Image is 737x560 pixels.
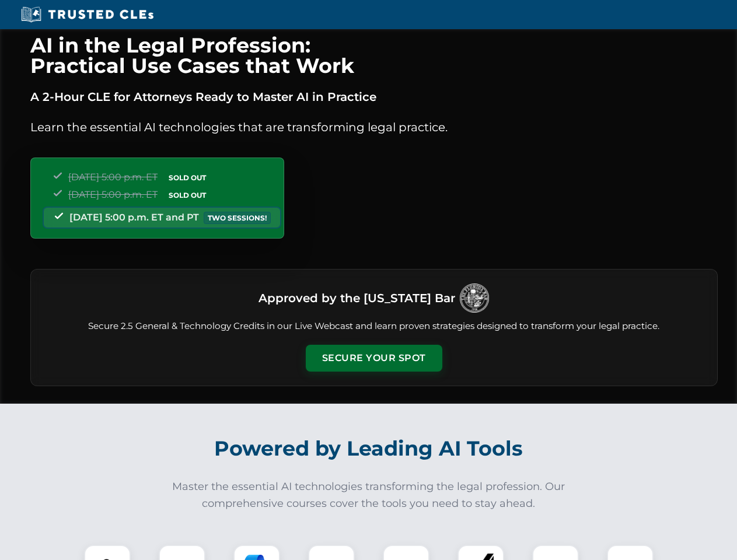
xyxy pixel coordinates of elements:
h1: AI in the Legal Profession: Practical Use Cases that Work [30,35,718,76]
button: Secure Your Spot [306,345,442,372]
h2: Powered by Leading AI Tools [46,428,692,469]
span: [DATE] 5:00 p.m. ET [68,171,158,183]
img: Trusted CLEs [18,6,157,23]
img: Logo [460,283,489,313]
p: Secure 2.5 General & Technology Credits in our Live Webcast and learn proven strategies designed ... [45,320,703,333]
p: Master the essential AI technologies transforming the legal profession. Our comprehensive courses... [165,478,573,512]
h3: Approved by the [US_STATE] Bar [259,288,455,309]
p: Learn the essential AI technologies that are transforming legal practice. [30,118,718,136]
span: SOLD OUT [165,189,210,201]
span: SOLD OUT [165,171,210,184]
p: A 2-Hour CLE for Attorneys Ready to Master AI in Practice [30,87,718,106]
span: [DATE] 5:00 p.m. ET [68,189,158,200]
